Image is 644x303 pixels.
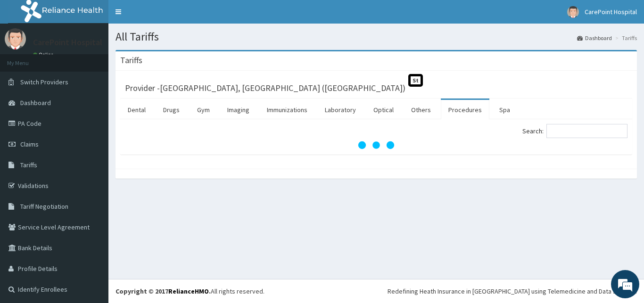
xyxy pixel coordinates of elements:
a: Drugs [156,100,187,120]
a: Optical [366,100,401,120]
a: Procedures [441,100,489,120]
span: Tariffs [20,161,37,169]
a: RelianceHMO [168,287,209,295]
a: Dashboard [577,34,612,42]
svg: audio-loading [357,126,395,164]
span: Switch Providers [20,78,68,86]
a: Dental [120,100,153,120]
span: St [408,74,423,87]
span: CarePoint Hospital [585,8,637,16]
li: Tariffs [613,34,637,42]
span: Tariff Negotiation [20,202,68,211]
p: CarePoint Hospital [33,38,102,47]
strong: Copyright © 2017 . [116,287,211,295]
h1: All Tariffs [116,31,637,43]
a: Spa [492,100,518,120]
div: Redefining Heath Insurance in [GEOGRAPHIC_DATA] using Telemedicine and Data Science! [388,287,637,296]
a: Immunizations [259,100,315,120]
label: Search: [522,124,627,138]
footer: All rights reserved. [108,279,644,303]
h3: Tariffs [120,56,142,65]
span: Claims [20,140,39,148]
a: Others [404,100,438,120]
img: User Image [567,6,579,18]
a: Gym [190,100,217,120]
span: Dashboard [20,98,51,107]
a: Online [33,51,56,58]
input: Search: [546,124,627,138]
h3: Provider - [GEOGRAPHIC_DATA], [GEOGRAPHIC_DATA] ([GEOGRAPHIC_DATA]) [125,84,405,92]
a: Laboratory [317,100,363,120]
a: Imaging [220,100,257,120]
img: User Image [5,28,26,49]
